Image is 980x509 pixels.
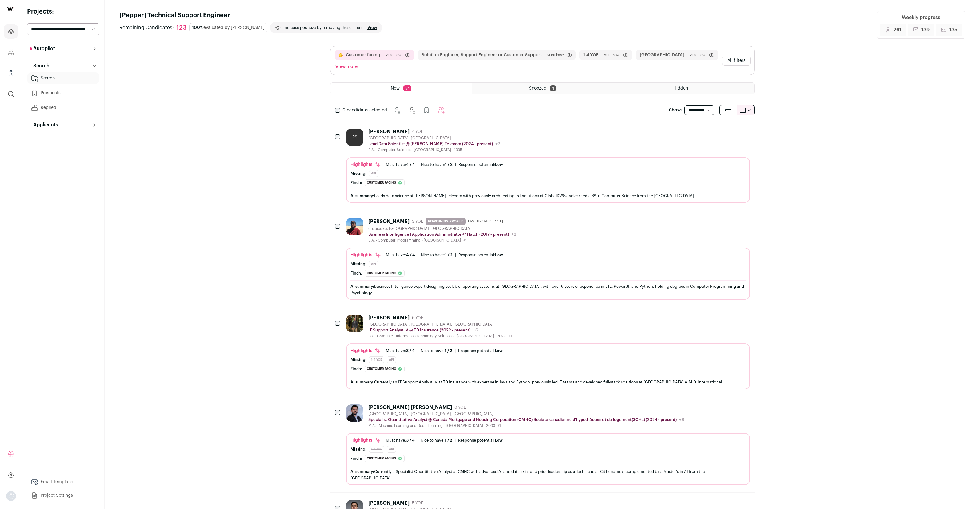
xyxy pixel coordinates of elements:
div: [PERSON_NAME] [368,129,410,135]
button: Solution Engineer, Support Engineer or Customer Support [422,52,542,58]
span: selected: [342,107,388,113]
span: +1 [498,424,501,427]
div: API [369,261,378,267]
span: 4 / 4 [406,253,415,257]
a: Prospects [27,87,99,99]
button: Search [27,60,99,72]
div: Response potential: [458,348,503,353]
span: 34 [403,85,411,91]
div: Weekly progress [902,14,940,21]
div: [GEOGRAPHIC_DATA], [GEOGRAPHIC_DATA], [GEOGRAPHIC_DATA] [368,322,512,327]
div: M.A. - Machine Learning and Deep Learning - [GEOGRAPHIC_DATA] - 2033 [368,423,684,428]
a: Hidden [613,83,754,94]
div: [GEOGRAPHIC_DATA], [GEOGRAPHIC_DATA] [368,136,500,141]
span: 1 / 2 [445,253,453,257]
div: Must have: [386,348,415,353]
div: API [387,356,396,363]
span: +1 [509,334,512,338]
div: Missing: [350,171,366,176]
div: Customer facing [365,455,405,462]
div: Customer facing [365,270,405,277]
span: Must have [603,53,621,58]
span: +1 [463,238,467,242]
button: Autopilot [27,42,99,55]
div: [PERSON_NAME] [PERSON_NAME] [368,404,452,411]
div: API [387,446,396,453]
p: Specialist Quantitative Analyst @ Canada Mortgage and Housing Corporation (CMHC) Société canadien... [368,417,677,422]
span: 1 / 2 [445,162,453,166]
span: Low [495,162,503,166]
div: Customer facing [365,366,405,372]
div: Missing: [350,262,366,267]
div: 1-4 YOE [369,446,384,453]
button: [GEOGRAPHIC_DATA] [640,52,684,58]
div: Finch: [350,456,362,461]
button: All filters [722,56,751,66]
span: 1 / 2 [445,349,452,353]
div: Customer facing [365,179,405,186]
img: b1817e70a6ea51a9966095df2dd32418e6d0d2a7621148ea452da0613038da04.jpg [346,404,363,422]
span: 0 YOE [454,405,466,410]
a: View [367,25,377,30]
button: Snooze [391,104,403,116]
span: Hidden [673,86,688,90]
div: Highlights [350,162,381,168]
a: Replied [27,102,99,114]
span: Must have [385,53,402,58]
a: [PERSON_NAME] 3 YOE REFRESHING PROFILE Last updated [DATE] etobicoke, [GEOGRAPHIC_DATA], [GEOGRAP... [346,218,750,300]
span: AI summary: [350,380,374,384]
button: Applicants [27,119,99,131]
span: Remaining Candidates: [119,24,174,31]
img: 9f869e31a294411da24e8deb2028f9d95fdb5009bbc0a7553acb2334b12793d5 [346,218,363,235]
span: REFRESHING PROFILE [426,218,466,225]
div: API [369,170,378,177]
img: 21fb6fd91a3def026fd441dc6026000d3a2d374b423524857cb11803620be0b9.jpg [346,315,363,332]
span: Must have [547,53,564,58]
p: Search [30,62,50,70]
a: Company Lists [4,66,18,81]
div: B.S. - Computer Science - [GEOGRAPHIC_DATA] - 1995 [368,147,500,152]
span: AI summary: [350,470,374,474]
span: Low [495,253,503,257]
span: AI summary: [350,194,374,198]
div: [PERSON_NAME] [368,315,410,321]
div: Missing: [350,447,366,452]
span: 135 [949,26,958,34]
span: 3 / 4 [406,438,415,442]
a: Snoozed 1 [472,83,613,94]
div: Must have: [386,438,415,443]
span: 3 YOE [412,219,423,224]
div: Nice to have: [421,348,452,353]
span: 1 / 2 [445,438,452,442]
div: Highlights [350,252,381,258]
span: 1 [550,85,556,91]
div: Currently a Specialist Quantitative Analyst at CMHC with advanced AI and data skills and prior le... [350,468,746,481]
div: 1-4 YOE [369,356,384,363]
div: Response potential: [458,253,503,258]
span: Low [495,349,503,353]
div: Nice to have: [421,438,452,443]
h2: Projects: [27,7,99,16]
img: wellfound-shorthand-0d5821cbd27db2630d0214b213865d53afaa358527fdda9d0ea32b1df1b89c2c.svg [7,7,14,11]
div: Business Intelligence expert designing scalable reporting systems at [GEOGRAPHIC_DATA], with over... [350,283,746,296]
div: Finch: [350,180,362,185]
button: Add to Autopilot [435,104,447,116]
span: 3 / 4 [406,349,415,353]
span: +7 [495,142,500,146]
button: Customer facing [346,52,380,58]
p: Business Intelligence | Application Administrator @ Hatch (2017 - present) [368,232,509,237]
div: B.A. - Computer Programming - [GEOGRAPHIC_DATA] [368,238,516,243]
span: +6 [473,328,478,332]
div: [PERSON_NAME] [368,218,410,225]
div: 123 [176,24,187,32]
div: RS [346,129,363,146]
p: Applicants [30,121,58,129]
a: Projects [4,24,18,39]
span: Last updated [DATE] [468,219,503,224]
ul: | | [386,253,503,258]
div: Highlights [350,348,381,354]
img: nopic.png [6,491,16,501]
a: RS [PERSON_NAME] 4 YOE [GEOGRAPHIC_DATA], [GEOGRAPHIC_DATA] Lead Data Scientist @ [PERSON_NAME] T... [346,129,750,203]
span: 4 / 4 [406,162,415,166]
h1: [Pepper] Technical Support Engineer [119,11,382,20]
